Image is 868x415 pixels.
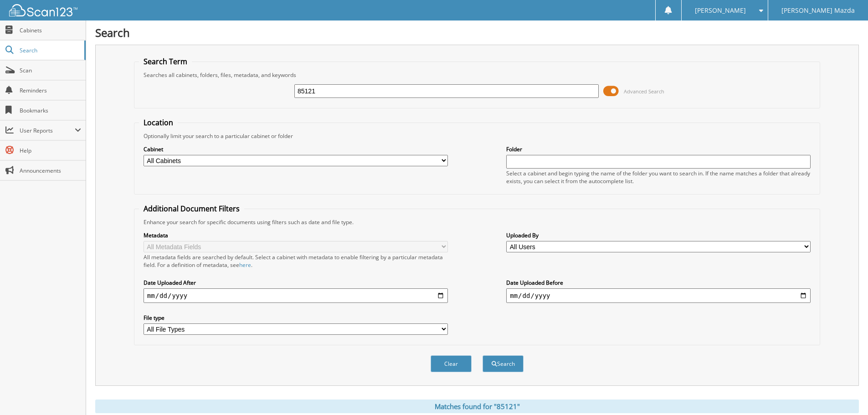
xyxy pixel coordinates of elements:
legend: Additional Document Filters [139,204,244,214]
label: File type [144,314,448,322]
label: Uploaded By [506,231,811,239]
label: Folder [506,145,811,153]
span: Search [20,46,80,54]
a: here [239,261,251,269]
button: Clear [431,355,472,372]
span: Help [20,147,81,154]
span: Bookmarks [20,107,81,114]
div: Enhance your search for specific documents using filters such as date and file type. [139,218,815,226]
div: Searches all cabinets, folders, files, metadata, and keywords [139,71,815,79]
label: Date Uploaded After [144,279,448,287]
span: [PERSON_NAME] [695,8,746,13]
span: Announcements [20,167,81,174]
legend: Location [139,118,178,128]
span: Reminders [20,87,81,94]
span: User Reports [20,127,75,134]
img: scan123-logo-white.svg [9,4,77,16]
button: Search [483,355,524,372]
div: Matches found for "85121" [95,400,859,413]
span: Scan [20,67,81,74]
h1: Search [95,25,859,40]
input: start [144,288,448,303]
label: Date Uploaded Before [506,279,811,287]
label: Cabinet [144,145,448,153]
legend: Search Term [139,56,192,67]
label: Metadata [144,231,448,239]
span: [PERSON_NAME] Mazda [781,8,855,13]
div: Select a cabinet and begin typing the name of the folder you want to search in. If the name match... [506,169,811,185]
span: Cabinets [20,26,81,34]
div: All metadata fields are searched by default. Select a cabinet with metadata to enable filtering b... [144,253,448,269]
div: Optionally limit your search to a particular cabinet or folder [139,132,815,140]
span: Advanced Search [624,88,664,95]
input: end [506,288,811,303]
